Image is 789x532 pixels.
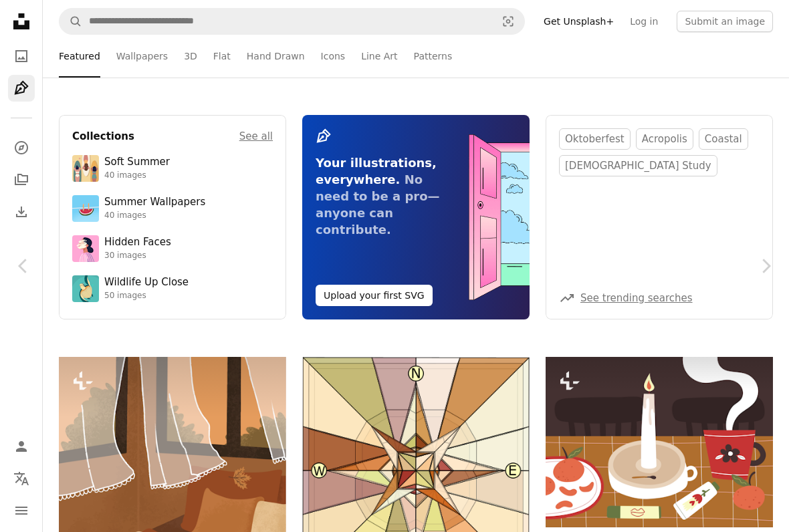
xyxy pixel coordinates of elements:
img: premium_vector-1698192084751-4d1afa02505a [72,275,99,302]
a: Soft Summer40 images [72,155,273,182]
a: Collections [8,166,35,193]
div: 40 images [104,170,170,181]
div: 30 images [104,251,171,261]
a: coastal [699,128,748,150]
div: 50 images [104,291,189,301]
a: Flat [213,35,231,78]
button: Upload your first SVG [316,285,433,306]
a: Wallpapers [116,35,168,78]
h4: Collections [72,128,134,144]
a: Cozy autumn scene with book and plaid blanket. [59,502,286,514]
span: Your illustrations, everywhere. [316,156,437,186]
a: Log in [622,11,666,32]
a: [DEMOGRAPHIC_DATA] study [559,155,717,176]
img: premium_vector-1746457598234-1528d3a368e1 [72,195,99,222]
div: Hidden Faces [104,236,171,249]
a: acropolis [636,128,693,150]
a: 3D [184,35,197,78]
img: premium_vector-1747375287322-8ad2c24be57d [72,155,99,182]
a: Icons [321,35,346,78]
a: Explore [8,134,35,161]
a: Summer Wallpapers40 images [72,195,273,222]
a: Wildlife Up Close50 images [72,275,273,302]
a: See trending searches [580,292,693,304]
img: premium_vector-1748844071474-d954b88adc73 [72,235,99,262]
a: Download History [8,198,35,225]
a: Patterns [414,35,453,78]
a: Photos [8,43,35,70]
a: See all [239,128,273,144]
button: Menu [8,497,35,524]
a: Hand Drawn [247,35,305,78]
a: Hidden Faces30 images [72,235,273,262]
button: Visual search [492,9,524,34]
a: Log in / Sign up [8,433,35,460]
img: Candle, coffee, and fruit on a checkered tablecloth. [546,357,773,527]
a: oktoberfest [559,128,631,150]
button: Submit an image [677,11,773,32]
button: Language [8,465,35,492]
a: Line Art [361,35,397,78]
a: Illustrations [8,75,35,102]
div: Soft Summer [104,156,170,169]
button: Search Unsplash [60,9,82,34]
a: Get Unsplash+ [536,11,622,32]
div: Wildlife Up Close [104,276,189,289]
form: Find visuals sitewide [59,8,525,35]
a: Candle, coffee, and fruit on a checkered tablecloth. [546,436,773,448]
a: Next [742,202,789,330]
div: 40 images [104,211,205,221]
div: Summer Wallpapers [104,196,205,209]
a: A stylized compass rose with directional labels. [302,464,530,477]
